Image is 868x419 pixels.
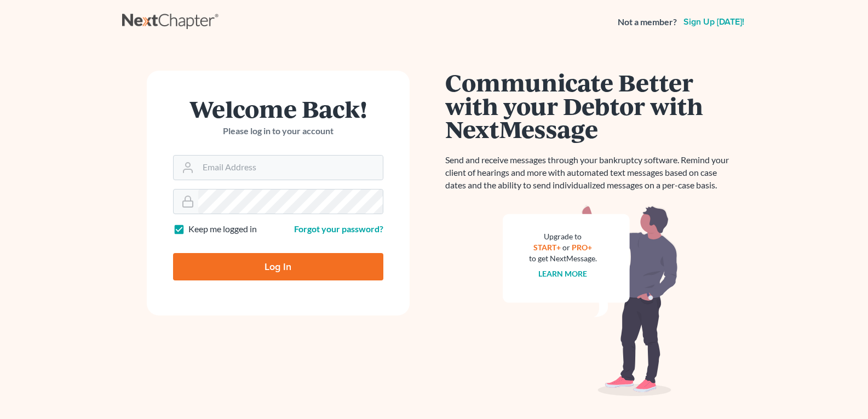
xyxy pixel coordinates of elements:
[294,223,383,234] a: Forgot your password?
[681,18,746,26] a: Sign up [DATE]!
[173,97,383,120] h1: Welcome Back!
[572,243,592,252] a: PRO+
[503,205,678,397] img: nextmessage_bg-59042aed3d76b12b5cd301f8e5b87938c9018125f34e5fa2b7a6b67550977c72.svg
[188,223,257,236] label: Keep me logged in
[173,253,383,280] input: Log In
[618,16,677,28] strong: Not a member?
[529,253,597,264] div: to get NextMessage.
[562,243,570,252] span: or
[538,269,587,278] a: Learn more
[445,71,735,141] h1: Communicate Better with your Debtor with NextMessage
[445,154,735,192] p: Send and receive messages through your bankruptcy software. Remind your client of hearings and mo...
[173,125,383,137] p: Please log in to your account
[529,231,597,242] div: Upgrade to
[198,156,383,180] input: Email Address
[533,243,561,252] a: START+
